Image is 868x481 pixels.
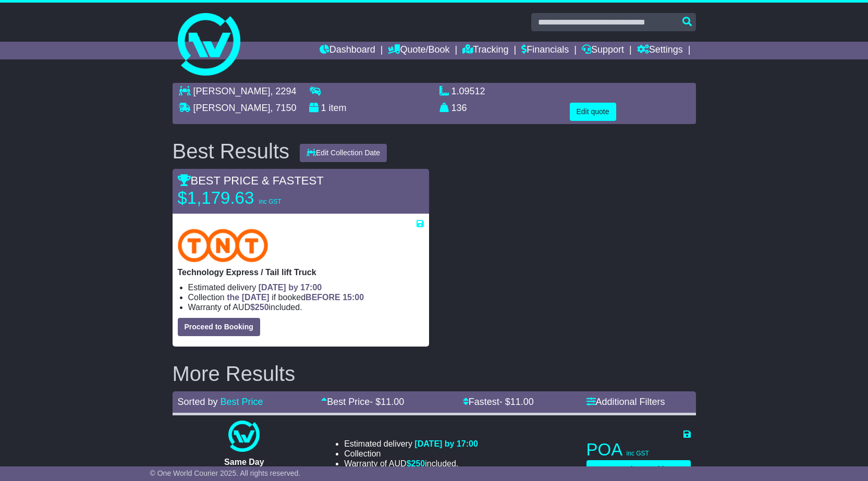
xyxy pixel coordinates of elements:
span: 136 [451,103,467,113]
a: Fastest- $11.00 [463,397,534,407]
span: 250 [411,459,425,468]
span: [PERSON_NAME] [193,86,271,96]
h2: More Results [173,362,696,385]
button: Edit Collection Date [300,144,387,162]
span: 1 [321,103,326,113]
img: TNT Domestic: Technology Express / Tail lift Truck [178,229,268,262]
li: Warranty of AUD included. [344,459,478,468]
span: inc GST [259,198,281,205]
a: Financials [521,42,569,59]
div: Best Results [167,140,295,163]
img: One World Courier: Same Day Nationwide(quotes take 0.5-1 hour) [228,421,260,452]
a: Best Price- $11.00 [321,397,404,407]
span: - $ [370,397,404,407]
span: item [329,103,347,113]
p: $1,179.63 [178,188,308,208]
a: Best Price [221,397,263,407]
span: BEFORE [305,293,340,302]
li: Collection [188,292,424,302]
a: Settings [637,42,683,59]
li: Warranty of AUD included. [188,302,424,312]
span: [PERSON_NAME] [193,103,271,113]
button: Edit quote [570,103,616,121]
span: 15:00 [343,293,364,302]
span: , 2294 [271,86,297,96]
span: if booked [227,293,364,302]
a: Tracking [462,42,508,59]
span: the [DATE] [227,293,269,302]
li: Estimated delivery [188,282,424,292]
span: [DATE] by 17:00 [414,439,478,448]
li: Estimated delivery [344,439,478,449]
span: 250 [255,303,269,312]
p: Technology Express / Tail lift Truck [178,267,424,277]
span: Sorted by [178,397,218,407]
span: © One World Courier 2025. All rights reserved. [150,469,301,477]
span: 11.00 [381,397,404,407]
li: Collection [344,449,478,459]
span: 11.00 [510,397,534,407]
span: 1.09512 [451,86,485,96]
a: Support [582,42,624,59]
span: $ [407,459,425,468]
span: $ [250,303,269,312]
p: POA [586,439,691,460]
span: inc GST [627,450,649,457]
a: Dashboard [320,42,375,59]
a: Quote/Book [388,42,449,59]
span: , 7150 [271,103,297,113]
span: - $ [499,397,534,407]
a: Additional Filters [586,397,665,407]
button: Proceed to Booking [586,460,691,478]
button: Proceed to Booking [178,318,260,336]
span: BEST PRICE & FASTEST [178,174,324,187]
span: [DATE] by 17:00 [259,283,322,292]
